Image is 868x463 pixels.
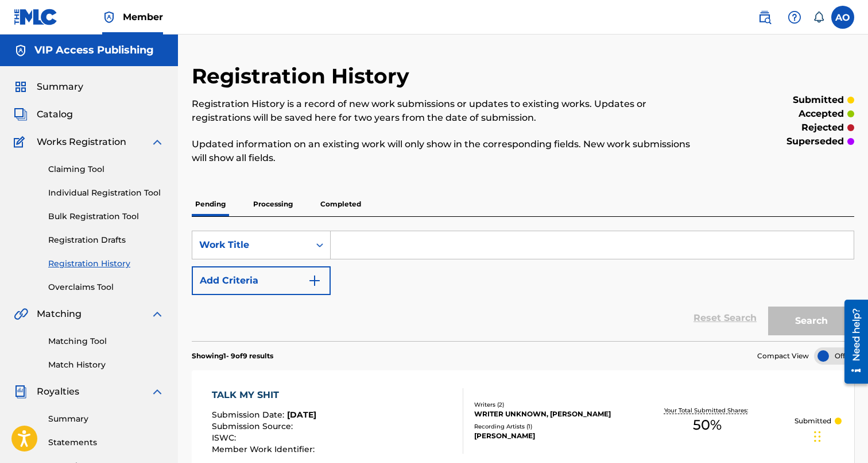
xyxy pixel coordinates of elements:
span: Catalog [37,108,73,121]
span: Member [123,10,163,24]
span: Works Registration [37,135,126,149]
img: expand [150,307,164,321]
img: Royalties [14,385,28,399]
p: Updated information on an existing work will only show in the corresponding fields. New work subm... [192,137,702,165]
iframe: Chat Widget [811,408,868,463]
span: Submission Source : [212,421,296,431]
p: Completed [317,192,365,216]
span: Compact View [757,351,809,361]
img: help [788,10,801,24]
a: SummarySummary [14,80,83,94]
div: Work Title [199,238,303,252]
p: Registration History is a record of new work submissions or updates to existing works. Updates or... [192,97,702,125]
div: TALK MY SHIT [212,388,317,402]
a: Statements [48,437,164,449]
img: expand [150,135,164,149]
span: Summary [37,80,83,94]
div: [PERSON_NAME] [474,431,621,441]
span: Matching [37,307,82,321]
span: Royalties [37,385,79,399]
a: Claiming Tool [48,163,164,175]
p: accepted [799,107,844,121]
p: superseded [786,135,844,148]
img: search [758,10,772,24]
p: Your Total Submitted Shares: [664,406,751,415]
p: submitted [793,93,844,107]
p: Showing 1 - 9 of 9 results [192,351,273,361]
img: Catalog [14,108,28,121]
div: WRITER UNKNOWN, [PERSON_NAME] [474,409,621,419]
a: Overclaims Tool [48,281,164,293]
h2: Registration History [192,63,415,89]
p: Processing [250,192,296,216]
p: Submitted [795,416,831,426]
div: Help [783,6,806,29]
img: expand [150,385,164,399]
img: Top Rightsholder [102,10,116,24]
span: ISWC : [212,433,239,443]
img: 9d2ae6d4665cec9f34b9.svg [308,274,321,288]
div: Recording Artists ( 1 ) [474,422,621,431]
img: Summary [14,80,28,94]
iframe: Resource Center [836,294,868,389]
div: Notifications [813,12,824,23]
div: Drag [814,419,821,454]
div: Writers ( 2 ) [474,400,621,409]
a: Summary [48,413,164,425]
span: Submission Date : [212,410,287,420]
a: Match History [48,359,164,371]
a: Bulk Registration Tool [48,211,164,223]
span: [DATE] [287,410,316,420]
div: User Menu [831,6,854,29]
img: Accounts [14,44,28,58]
a: Matching Tool [48,335,164,347]
a: Individual Registration Tool [48,187,164,199]
span: Member Work Identifier : [212,444,317,454]
a: Registration History [48,258,164,270]
img: MLC Logo [14,9,58,25]
button: Add Criteria [192,266,331,295]
a: Registration Drafts [48,234,164,246]
a: Public Search [753,6,776,29]
p: Pending [192,192,229,216]
span: 50 % [693,415,722,435]
p: rejected [801,121,844,135]
form: Search Form [192,231,854,341]
h5: VIP Access Publishing [34,44,154,57]
img: Matching [14,307,28,321]
img: Works Registration [14,135,29,149]
a: CatalogCatalog [14,108,73,121]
